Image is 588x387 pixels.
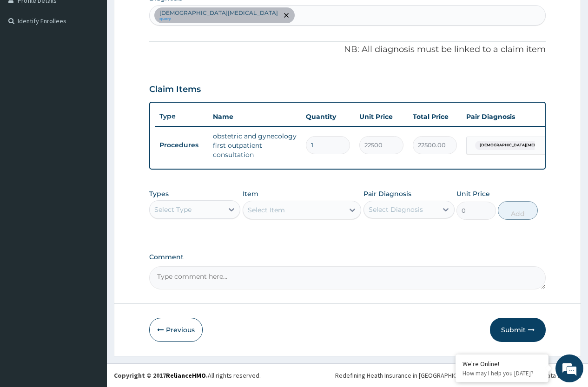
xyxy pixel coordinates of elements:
div: Select Type [154,205,192,214]
label: Item [243,189,258,198]
div: We're Online! [462,360,542,368]
span: [DEMOGRAPHIC_DATA][MEDICAL_DATA] [475,141,565,150]
img: d_794563401_company_1708531726252_794563401 [17,46,38,70]
p: [DEMOGRAPHIC_DATA][MEDICAL_DATA] [159,9,278,17]
p: NB: All diagnosis must be linked to a claim item [149,44,546,56]
label: Unit Price [456,189,490,198]
label: Comment [149,253,546,261]
button: Add [498,201,537,220]
label: Pair Diagnosis [363,189,411,198]
span: We're online! [54,117,128,211]
button: Previous [149,318,203,342]
th: Name [208,107,301,126]
footer: All rights reserved. [107,363,588,387]
h3: Claim Items [149,85,201,95]
span: remove selection option [282,11,291,20]
div: Minimize live chat window [152,5,175,27]
div: Redefining Heath Insurance in [GEOGRAPHIC_DATA] using Telemedicine and Data Science! [335,371,581,380]
textarea: Type your message and hit 'Enter' [5,254,177,286]
div: Select Diagnosis [369,205,423,214]
td: obstetric and gynecology first outpatient consultation [208,127,301,164]
strong: Copyright © 2017 . [114,371,208,380]
th: Unit Price [355,107,408,126]
td: Procedures [155,137,208,154]
small: query [159,17,278,21]
label: Types [149,190,169,198]
th: Total Price [408,107,462,126]
button: Submit [490,318,546,342]
th: Type [155,108,208,125]
div: Chat with us now [48,52,156,64]
a: RelianceHMO [166,371,206,380]
th: Pair Diagnosis [462,107,564,126]
th: Quantity [301,107,355,126]
p: How may I help you today? [462,369,542,377]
